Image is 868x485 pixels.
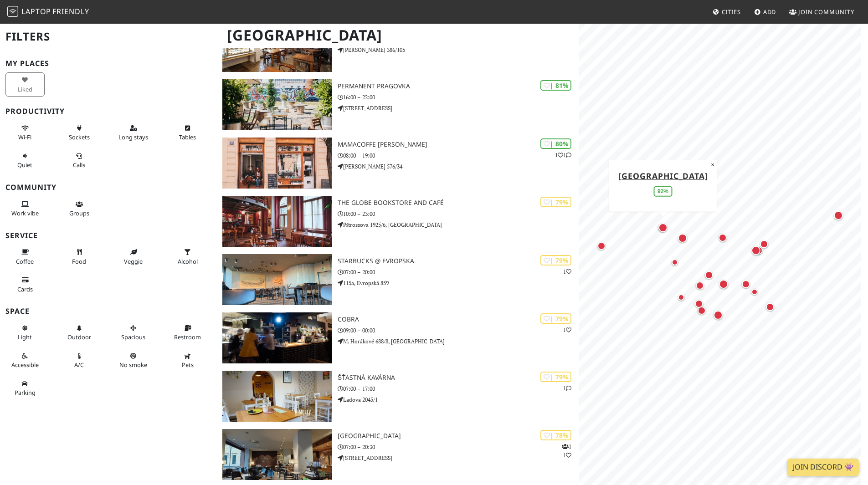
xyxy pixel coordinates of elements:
span: Outdoor area [67,333,91,341]
img: Starbucks @ Evropska [222,254,332,305]
p: 07:00 – 20:00 [338,268,579,276]
div: Map marker [690,295,708,313]
button: Close popup [709,159,717,169]
span: Parking [15,388,36,397]
span: Coffee [16,257,34,265]
p: [STREET_ADDRESS] [338,104,579,112]
span: Credit cards [17,285,33,293]
a: Cities [709,4,745,20]
div: | 80% [540,138,571,149]
button: Tables [168,121,207,145]
h3: Šťastná Kavárna [338,374,579,382]
button: Cards [5,272,45,296]
p: Ladova 2045/1 [338,395,579,404]
button: A/C [60,348,99,373]
span: Food [72,257,86,265]
button: Groups [60,197,99,221]
a: Add [750,4,780,20]
button: Coffee [5,245,45,269]
img: Cobra [222,312,332,363]
div: Map marker [761,298,779,316]
div: Map marker [709,306,727,324]
span: Group tables [69,209,89,217]
a: The Globe Bookstore And Café | 79% The Globe Bookstore And Café 10:00 – 23:00 Pštrossova 1925/6, ... [217,196,579,247]
div: Map marker [747,241,765,260]
a: Starbucks Reserve | 78% 11 [GEOGRAPHIC_DATA] 07:00 – 20:30 [STREET_ADDRESS] [217,429,579,480]
h1: [GEOGRAPHIC_DATA] [220,23,577,48]
img: Permanent Pragovka [222,79,332,130]
span: Alcohol [178,257,198,265]
div: Map marker [691,276,709,295]
button: No smoke [114,348,153,373]
span: Smoke free [119,361,147,369]
div: Map marker [693,301,711,320]
p: 08:00 – 19:00 [338,151,579,160]
div: Map marker [755,235,773,253]
span: Restroom [174,333,201,341]
span: Veggie [124,257,143,265]
button: Long stays [114,121,153,145]
p: 1 [563,326,571,334]
button: Outdoor [60,321,99,345]
img: LaptopFriendly [7,6,18,17]
div: Map marker [672,288,690,306]
button: Work vibe [5,197,45,221]
p: 07:00 – 20:30 [338,443,579,451]
div: Map marker [592,237,611,255]
div: | 79% [540,372,571,382]
div: Map marker [666,253,684,271]
span: Long stays [118,133,148,141]
button: Quiet [5,148,45,173]
p: 16:00 – 22:00 [338,93,579,102]
img: The Globe Bookstore And Café [222,196,332,247]
h3: Cobra [338,316,579,323]
button: Wi-Fi [5,121,45,145]
h3: The Globe Bookstore And Café [338,199,579,207]
a: mamacoffe Jaromírova | 80% 11 mamacoffe [PERSON_NAME] 08:00 – 19:00 [PERSON_NAME] 576/34 [217,138,579,189]
span: Accessible [11,361,39,369]
h3: Permanent Pragovka [338,82,579,90]
div: 92% [654,186,672,196]
div: Map marker [829,206,847,225]
a: [GEOGRAPHIC_DATA] [618,170,708,181]
button: Restroom [168,321,207,345]
span: Quiet [17,161,32,169]
img: Starbucks Reserve [222,429,332,480]
img: mamacoffe Jaromírova [222,138,332,189]
div: Map marker [700,266,718,284]
h2: Filters [5,23,211,51]
p: 10:00 – 23:00 [338,209,579,218]
div: Map marker [673,229,692,247]
button: Pets [168,348,207,373]
a: LaptopFriendly LaptopFriendly [7,4,89,20]
p: 1 1 [562,442,571,459]
h3: [GEOGRAPHIC_DATA] [338,432,579,440]
span: People working [11,209,39,217]
div: | 78% [540,430,571,440]
p: 115a, Evropská 859 [338,279,579,287]
p: 1 [563,384,571,393]
button: Sockets [60,121,99,145]
span: Pet friendly [182,361,194,369]
p: 1 1 [555,151,571,159]
h3: My Places [5,59,211,68]
a: Starbucks @ Evropska | 79% 1 Starbucks @ Evropska 07:00 – 20:00 115a, Evropská 859 [217,254,579,305]
span: Join Community [798,8,854,16]
span: Stable Wi-Fi [18,133,31,141]
h3: Service [5,231,211,240]
button: Calls [60,148,99,173]
span: Spacious [121,333,145,341]
span: Laptop [21,6,51,16]
p: 09:00 – 00:00 [338,326,579,335]
span: Video/audio calls [73,161,85,169]
div: Map marker [714,275,733,293]
p: 07:00 – 17:00 [338,384,579,393]
p: [STREET_ADDRESS] [338,454,579,462]
h3: mamacoffe [PERSON_NAME] [338,141,579,148]
span: Work-friendly tables [179,133,196,141]
div: | 79% [540,255,571,265]
div: Map marker [654,219,672,237]
p: [PERSON_NAME] 576/34 [338,162,579,171]
a: Šťastná Kavárna | 79% 1 Šťastná Kavárna 07:00 – 17:00 Ladova 2045/1 [217,371,579,422]
button: Spacious [114,321,153,345]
